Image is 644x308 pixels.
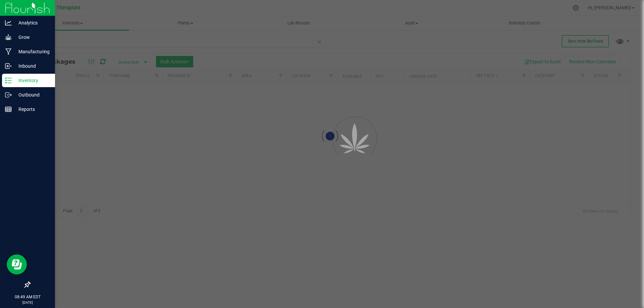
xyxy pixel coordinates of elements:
[12,76,52,84] p: Inventory
[3,294,52,300] p: 08:49 AM EDT
[12,62,52,70] p: Inbound
[7,254,27,274] iframe: Resource center
[5,77,12,84] inline-svg: Inventory
[5,34,12,41] inline-svg: Grow
[5,63,12,69] inline-svg: Inbound
[5,48,12,55] inline-svg: Manufacturing
[5,19,12,26] inline-svg: Analytics
[12,19,52,27] p: Analytics
[5,106,12,113] inline-svg: Reports
[12,33,52,41] p: Grow
[5,91,12,98] inline-svg: Outbound
[12,105,52,113] p: Reports
[12,91,52,99] p: Outbound
[12,48,52,56] p: Manufacturing
[3,300,52,305] p: [DATE]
